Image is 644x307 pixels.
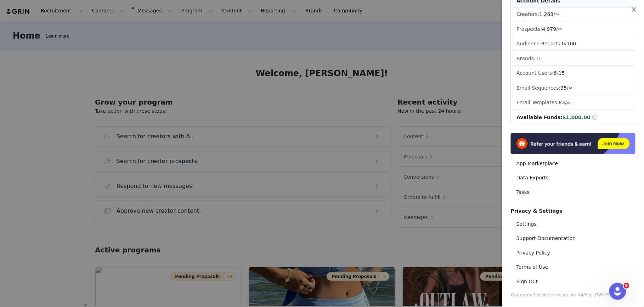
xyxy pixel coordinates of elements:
span: ∞ [569,85,573,91]
li: Email Sequences: [511,82,635,95]
span: ∞ [558,26,563,32]
li: Account Users: [511,67,635,80]
span: Privacy & Settings [511,208,563,214]
img: Refer & Earn [511,133,635,154]
span: ∞ [567,100,571,105]
a: Data Exports [511,171,635,184]
li: Creators: [511,8,635,21]
a: Terms of Use [511,261,635,274]
span: $1,000.00 [563,115,591,120]
span: / [559,100,571,105]
iframe: Intercom live chat [609,283,626,300]
li: Email Templates: [511,96,635,110]
span: 0 [562,41,565,46]
span: 100 [567,41,577,46]
span: 15 [559,70,565,76]
li: Prospects: [511,23,635,36]
span: 83 [559,100,565,105]
a: Settings [511,218,635,231]
span: 35 [561,85,567,91]
span: / [542,26,562,32]
span: Available Funds: [517,115,563,120]
span: Our normal business hours are 8AM to 5PM PST. [511,292,613,297]
span: 1 [541,56,544,61]
span: / [561,85,573,91]
span: 9 [624,283,629,289]
a: Tasks [511,186,635,199]
li: Brands: [511,52,635,66]
span: ∞ [555,11,560,17]
span: 4,979 [542,26,557,32]
span: 6 [554,70,557,76]
a: Sign Out [511,275,635,288]
i: icon: close [631,7,637,12]
a: App Marketplace [511,157,635,170]
span: 1,268 [540,11,554,17]
a: Privacy Policy [511,246,635,259]
a: Support Documentation [511,232,635,245]
li: Audience Reports: / [511,37,635,51]
span: / [536,56,544,61]
span: 1 [536,56,539,61]
span: / [554,70,565,76]
span: / [540,11,559,17]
